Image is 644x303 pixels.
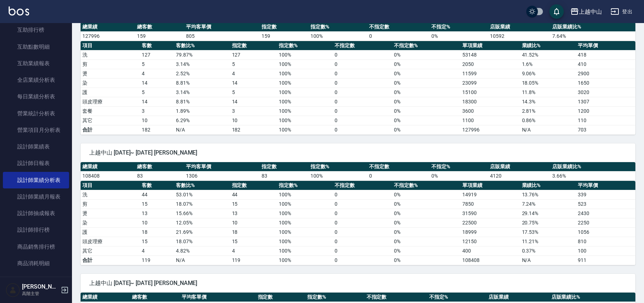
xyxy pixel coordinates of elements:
td: 119 [140,255,174,265]
td: 合計 [81,255,140,265]
td: 0 % [392,246,461,255]
td: 0 [333,255,392,265]
th: 平均客單價 [184,22,260,32]
td: 0 % [392,59,461,69]
td: 20.75 % [520,218,576,227]
h5: [PERSON_NAME] [22,283,59,290]
td: 1650 [576,78,635,88]
td: 17.53 % [520,227,576,237]
td: 0 [333,78,392,88]
td: 0 [333,50,392,59]
th: 指定數% [309,162,367,171]
td: 182 [230,125,277,134]
td: 83 [135,171,184,181]
a: 商品進銷貨報表 [3,272,69,288]
td: 18999 [461,227,520,237]
th: 不指定數 [333,181,392,190]
td: 0 % [392,190,461,199]
a: 設計師抽成報表 [3,205,69,222]
td: 1307 [576,97,635,106]
td: 23099 [461,78,520,88]
td: 0.37 % [520,246,576,255]
th: 客數 [140,41,174,50]
td: 0 [333,116,392,125]
a: 商品銷售排行榜 [3,239,69,255]
td: 44 [140,190,174,199]
td: 8.81 % [174,97,230,106]
td: 13.76 % [520,190,576,199]
a: 設計師排行榜 [3,222,69,238]
td: 13 [230,209,277,218]
td: 15 [140,237,174,246]
td: 100 % [277,106,333,116]
th: 客數 [140,181,174,190]
td: 染 [81,78,140,88]
td: N/A [520,125,576,134]
table: a dense table [81,162,635,181]
td: 79.87 % [174,50,230,59]
th: 店販業績比% [550,162,635,171]
td: 100 % [309,31,367,41]
td: 100 % [277,190,333,199]
th: 業績比% [520,41,576,50]
td: 523 [576,199,635,209]
td: 11.8 % [520,88,576,97]
td: 15 [140,199,174,209]
td: 2900 [576,69,635,78]
td: 5 [140,59,174,69]
td: 剪 [81,59,140,69]
td: 染 [81,218,140,227]
th: 項目 [81,41,140,50]
td: 110 [576,116,635,125]
td: 83 [260,171,309,181]
td: 3.14 % [174,88,230,97]
td: 100 % [277,50,333,59]
td: 7.64 % [550,31,635,41]
td: 100 % [277,78,333,88]
th: 指定數% [277,41,333,50]
td: 0 % [392,237,461,246]
td: 14 [140,97,174,106]
td: 100 % [277,88,333,97]
td: 14 [230,97,277,106]
th: 指定數 [230,41,277,50]
td: 127996 [81,31,135,41]
td: 剪 [81,199,140,209]
td: 洗 [81,190,140,199]
td: 2250 [576,218,635,227]
th: 不指定% [427,293,486,302]
td: 18300 [461,97,520,106]
td: 18 [140,227,174,237]
a: 互助排行榜 [3,22,69,38]
td: 8.81 % [174,78,230,88]
td: 0 % [392,106,461,116]
td: 0 % [392,50,461,59]
th: 業績比% [520,181,576,190]
td: 合計 [81,125,140,134]
td: 810 [576,237,635,246]
td: 100 % [277,218,333,227]
a: 設計師業績分析表 [3,172,69,188]
th: 平均單價 [576,181,635,190]
td: 1200 [576,106,635,116]
td: 18.05 % [520,78,576,88]
td: 0 [333,106,392,116]
td: 3600 [461,106,520,116]
td: 頭皮理療 [81,97,140,106]
td: 0 [333,246,392,255]
td: 3 [230,106,277,116]
a: 設計師日報表 [3,155,69,171]
td: 1.6 % [520,59,576,69]
td: 4120 [488,171,550,181]
th: 不指定數 [367,162,430,171]
td: 9.06 % [520,69,576,78]
td: 0 % [392,116,461,125]
td: 339 [576,190,635,199]
td: 0 [367,31,430,41]
td: 2.52 % [174,69,230,78]
td: 0 [333,227,392,237]
img: Logo [9,6,29,15]
td: 0 [333,69,392,78]
td: N/A [174,255,230,265]
td: 0 [333,59,392,69]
